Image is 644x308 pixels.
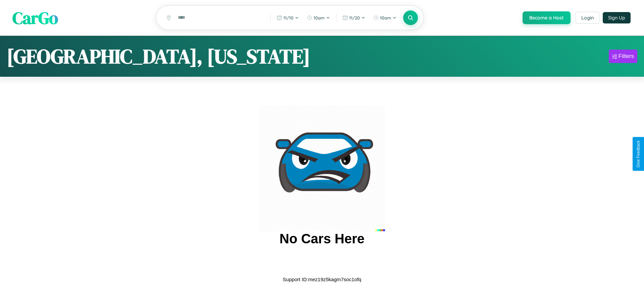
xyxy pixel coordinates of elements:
p: Support ID: mez19z5kagm7soc1ofq [283,275,361,284]
span: 10am [380,15,391,20]
button: 10am [304,12,333,23]
button: Become a Host [523,11,571,24]
h2: No Cars Here [279,231,364,246]
button: Sign Up [603,12,631,23]
span: 11 / 20 [349,15,360,20]
div: Filters [619,53,634,60]
img: car [259,105,385,231]
button: 11/20 [339,12,369,23]
h1: [GEOGRAPHIC_DATA], [US_STATE] [7,43,310,70]
span: 10am [314,15,325,20]
button: Filters [609,50,637,63]
span: 11 / 10 [283,15,293,20]
button: Login [576,12,599,24]
button: 11/10 [273,12,302,23]
div: Give Feedback [636,140,641,168]
span: CarGo [12,6,58,29]
button: 10am [370,12,400,23]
